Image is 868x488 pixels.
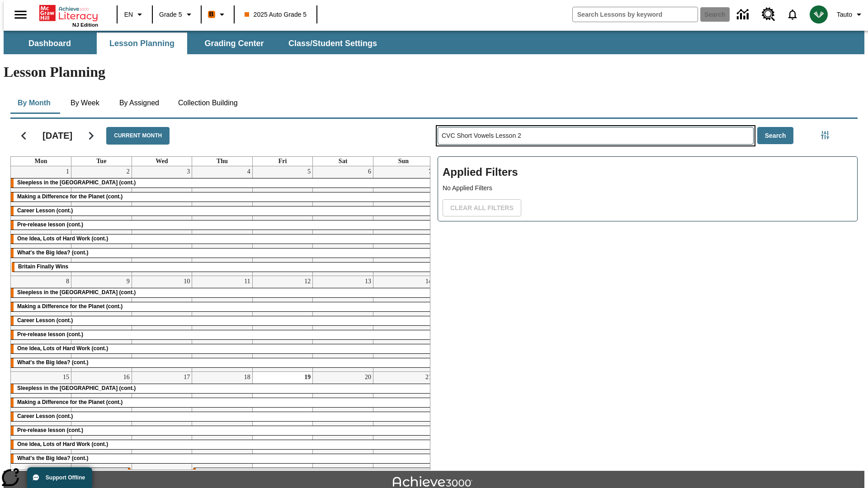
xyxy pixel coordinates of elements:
span: Career Lesson (cont.) [17,413,73,419]
a: September 7, 2025 [427,166,434,177]
a: September 15, 2025 [61,372,71,383]
div: Making a Difference for the Planet (cont.) [11,398,434,407]
h1: Lesson Planning [4,64,864,80]
h2: [DATE] [42,130,72,141]
a: September 9, 2025 [125,276,132,287]
span: Pre-release lesson (cont.) [17,331,83,338]
div: Making a Difference for the Planet (cont.) [11,302,434,311]
span: What's the Big Idea? (cont.) [17,249,89,256]
div: What's the Big Idea? (cont.) [11,454,434,463]
span: What's the Big Idea? (cont.) [17,455,89,461]
div: Britain Finally Wins [12,263,433,272]
td: September 8, 2025 [11,276,71,371]
button: Select a new avatar [804,3,833,26]
span: Career Lesson (cont.) [17,207,73,214]
a: September 1, 2025 [64,166,71,177]
a: September 14, 2025 [424,276,434,287]
div: One Idea, Lots of Hard Work (cont.) [11,235,434,244]
span: Making a Difference for the Planet (cont.) [17,399,123,405]
a: September 10, 2025 [182,276,192,287]
div: Calendar [3,115,430,470]
input: Search Lessons By Keyword [438,127,753,144]
button: By Week [62,92,108,114]
a: September 19, 2025 [302,372,312,383]
td: September 2, 2025 [71,166,132,276]
a: Monday [33,157,49,166]
button: By Month [10,92,58,114]
span: Cars of the Future? (cont.) [199,469,268,475]
div: One Idea, Lots of Hard Work (cont.) [11,440,434,449]
a: September 17, 2025 [182,372,192,383]
button: Boost Class color is orange. Change class color [204,6,231,23]
span: Tauto [837,10,852,19]
a: September 8, 2025 [64,276,71,287]
span: Taking Movies to the X-Dimension [79,469,122,484]
div: Taking Movies to the X-Dimension [72,468,131,486]
a: Thursday [215,157,230,166]
a: September 3, 2025 [185,166,192,177]
span: EN [124,10,133,19]
a: September 4, 2025 [245,166,252,177]
button: Open side menu [7,1,34,28]
div: Career Lesson (cont.) [11,316,434,325]
a: September 21, 2025 [424,372,434,383]
button: Profile/Settings [833,6,868,23]
a: Friday [277,157,289,166]
a: Resource Center, Will open in new tab [756,2,781,27]
button: Filters Side menu [816,126,834,144]
input: search field [573,7,698,22]
button: Search [757,127,794,145]
td: September 11, 2025 [192,276,253,371]
a: Saturday [337,157,349,166]
button: Grade: Grade 5, Select a grade [156,6,198,23]
div: Pre-release lesson (cont.) [11,221,434,230]
span: Making a Difference for the Planet (cont.) [17,303,123,310]
span: Britain Finally Wins [18,263,68,270]
div: Sleepless in the Animal Kingdom (cont.) [11,384,434,393]
span: Support Offline [46,474,85,481]
div: Search [430,115,858,470]
a: September 11, 2025 [242,276,252,287]
span: Career Lesson (cont.) [17,317,73,324]
div: Making a Difference for the Planet (cont.) [11,192,434,202]
div: Home [39,3,98,28]
td: September 4, 2025 [192,166,253,276]
button: Previous [12,124,35,147]
span: One Idea, Lots of Hard Work (cont.) [17,345,108,352]
a: September 5, 2025 [306,166,312,177]
div: Pre-release lesson (cont.) [11,330,434,339]
p: No Applied Filters [443,183,853,193]
a: September 20, 2025 [363,372,373,383]
td: September 14, 2025 [373,276,434,371]
button: Current Month [106,127,170,145]
td: September 3, 2025 [132,166,192,276]
h2: Applied Filters [443,161,853,183]
a: Home [39,4,98,22]
div: Sleepless in the Animal Kingdom (cont.) [11,178,434,188]
span: Pre-release lesson (cont.) [17,427,83,433]
td: September 9, 2025 [71,276,132,371]
div: Applied Filters [438,156,858,221]
td: September 1, 2025 [11,166,71,276]
td: September 10, 2025 [132,276,192,371]
td: September 7, 2025 [373,166,434,276]
div: Career Lesson (cont.) [11,206,434,216]
a: Sunday [396,157,410,166]
td: September 12, 2025 [252,276,313,371]
span: One Idea, Lots of Hard Work (cont.) [17,235,108,242]
div: Career Lesson (cont.) [11,412,434,421]
td: September 13, 2025 [313,276,373,371]
span: 2025 Auto Grade 5 [245,10,307,19]
a: September 12, 2025 [302,276,312,287]
a: September 2, 2025 [125,166,132,177]
a: Data Center [731,2,756,27]
div: One Idea, Lots of Hard Work (cont.) [11,344,434,353]
span: B [209,9,214,20]
a: September 18, 2025 [242,372,252,383]
img: avatar image [810,5,828,23]
a: Tuesday [94,157,108,166]
td: September 5, 2025 [252,166,313,276]
button: By Assigned [112,92,166,114]
span: Grade 5 [159,10,182,19]
a: Wednesday [154,157,170,166]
